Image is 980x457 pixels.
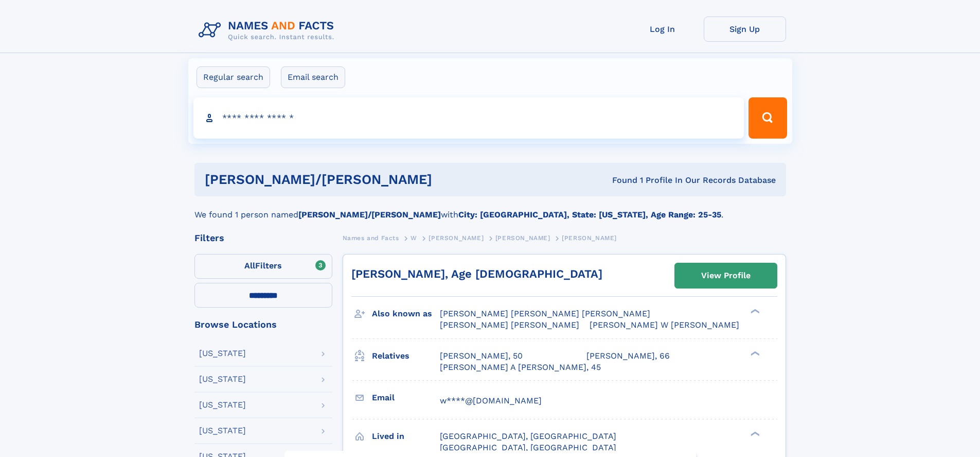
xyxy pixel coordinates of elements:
span: W [411,234,417,242]
span: [PERSON_NAME] [429,234,484,242]
button: Search Button [749,97,787,139]
div: Browse Locations [194,320,332,329]
div: We found 1 person named with . [194,196,786,221]
a: [PERSON_NAME], 50 [440,350,523,362]
div: Filters [194,233,332,243]
h3: Email [372,389,440,407]
a: W [411,231,417,244]
span: [GEOGRAPHIC_DATA], [GEOGRAPHIC_DATA] [440,431,616,441]
h3: Lived in [372,428,440,445]
div: ❯ [748,350,760,357]
div: [US_STATE] [199,375,246,383]
div: ❯ [748,308,760,315]
a: Sign Up [704,16,786,42]
img: Logo Names and Facts [194,16,343,44]
a: Names and Facts [343,231,399,244]
h1: [PERSON_NAME]/[PERSON_NAME] [205,173,522,186]
a: [PERSON_NAME] [495,231,550,244]
label: Regular search [197,66,270,88]
a: [PERSON_NAME], Age [DEMOGRAPHIC_DATA] [351,267,602,280]
a: [PERSON_NAME], 66 [586,350,670,362]
div: [US_STATE] [199,427,246,435]
div: ❯ [748,430,760,437]
span: [PERSON_NAME] [PERSON_NAME] [PERSON_NAME] [440,309,650,318]
h3: Relatives [372,347,440,365]
div: [US_STATE] [199,349,246,358]
a: [PERSON_NAME] A [PERSON_NAME], 45 [440,362,601,373]
span: [PERSON_NAME] [562,234,617,242]
h3: Also known as [372,305,440,323]
input: search input [193,97,744,139]
span: All [244,261,255,270]
span: [PERSON_NAME] [PERSON_NAME] [440,320,579,330]
a: [PERSON_NAME] [429,231,484,244]
div: View Profile [701,264,751,287]
span: [PERSON_NAME] [495,234,550,242]
span: [GEOGRAPHIC_DATA], [GEOGRAPHIC_DATA] [440,443,616,452]
b: [PERSON_NAME]/[PERSON_NAME] [298,210,441,219]
a: View Profile [675,263,777,288]
b: City: [GEOGRAPHIC_DATA], State: [US_STATE], Age Range: 25-35 [458,210,721,219]
label: Email search [281,66,345,88]
div: Found 1 Profile In Our Records Database [522,175,776,186]
a: Log In [621,16,704,42]
label: Filters [194,254,332,279]
div: [US_STATE] [199,401,246,409]
span: [PERSON_NAME] W [PERSON_NAME] [590,320,739,330]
